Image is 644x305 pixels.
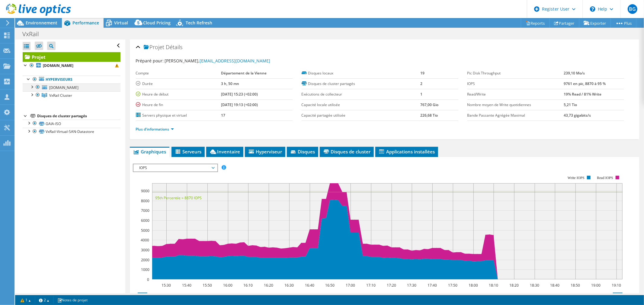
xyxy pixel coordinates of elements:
b: [DATE] 19:13 (+02:00) [221,102,258,107]
text: 19:00 [591,283,601,288]
text: Read IOPS [597,176,613,180]
label: IOPS [467,81,564,87]
span: Détails [166,43,183,51]
text: 16:50 [325,283,335,288]
a: Plus [610,18,636,28]
span: [PERSON_NAME], [165,58,271,64]
label: Exécutions de collecteur [302,91,421,97]
text: 5000 [141,228,149,233]
span: Disques de cluster [323,149,371,155]
text: 9000 [141,188,149,193]
span: Hyperviseur [248,149,282,155]
text: 18:50 [571,283,580,288]
a: VxRail Cluster [23,91,120,99]
label: Bande Passante Agrégée Maximal [467,112,564,118]
a: Plus d'informations [136,127,174,132]
a: Hyperviseurs [23,76,120,83]
span: IOPS [136,164,214,171]
b: 5,21 Tio [564,102,577,107]
text: 0 [147,277,149,282]
text: 4000 [141,237,149,243]
text: 95th Percentile = 8870 IOPS [155,195,202,200]
b: 2 [420,81,422,86]
span: Applications installées [378,149,435,155]
span: [DOMAIN_NAME] [49,85,78,90]
text: 6000 [141,218,149,223]
a: Partager [549,18,579,28]
text: 16:10 [243,283,253,288]
label: Heure de fin [136,102,221,108]
text: 16:30 [284,283,294,288]
span: Inventaire [209,149,240,155]
text: Write IOPS [568,176,585,180]
text: 17:10 [366,283,376,288]
div: Disques de cluster partagés [37,112,120,120]
span: Disques [290,149,315,155]
a: VxRail-Virtual-SAN-Datastore [23,128,120,136]
text: 17:40 [428,283,437,288]
a: [DOMAIN_NAME] [23,62,120,70]
label: Durée [136,81,221,87]
span: Performance [72,20,99,26]
text: 7000 [141,208,149,213]
text: 16:00 [223,283,232,288]
span: Environnement [26,20,57,26]
label: Capacité partagée utilisée [302,112,421,118]
text: 18:10 [489,283,498,288]
b: 43,73 gigabits/s [564,113,591,118]
text: 3000 [141,247,149,253]
text: 17:30 [407,283,416,288]
text: 1000 [141,267,149,272]
a: Notes de projet [53,296,92,304]
text: 15:30 [162,283,171,288]
label: Disques locaux [302,70,421,76]
a: Reports [521,18,550,28]
label: Préparé pour: [136,58,164,64]
svg: \n [590,6,595,12]
h1: VxRail [20,31,48,37]
b: 19% Read / 81% Write [564,92,601,97]
label: Pic Disk Throughput [467,70,564,76]
a: GAIA-ISO [23,120,120,127]
text: 18:30 [530,283,539,288]
text: 17:00 [346,283,355,288]
text: 15:50 [203,283,212,288]
text: 15:40 [182,283,191,288]
text: 18:40 [550,283,559,288]
a: Projet [23,52,120,62]
span: Cloud Pricing [143,20,171,26]
text: 8000 [141,198,149,203]
a: 1 [16,296,35,304]
text: 16:40 [305,283,314,288]
b: 3 h, 50 mn [221,81,239,86]
label: Servers physique et virtuel [136,112,221,118]
b: 226,68 Tio [420,113,438,118]
a: [EMAIL_ADDRESS][DOMAIN_NAME] [200,58,271,64]
b: 767,00 Gio [420,102,438,107]
label: Nombre moyen de Write quotidiennes [467,102,564,108]
b: Département de la Vienne [221,71,267,76]
span: Tech Refresh [186,20,212,26]
text: 16:20 [264,283,273,288]
text: 18:00 [469,283,478,288]
span: Serveurs [175,149,202,155]
text: 2000 [141,257,149,263]
text: 17:20 [387,283,396,288]
b: 17 [221,113,225,118]
label: Compte [136,70,221,76]
a: 2 [35,296,53,304]
b: 9761 en pic, 8870 à 95 % [564,81,606,86]
b: [DOMAIN_NAME] [43,63,73,68]
label: Disques de cluster partagés [302,81,421,87]
label: Capacité locale utilisée [302,102,421,108]
b: 19 [420,71,425,76]
span: Projet [144,44,165,50]
b: 1 [420,92,422,97]
span: VxRail Cluster [49,93,72,98]
text: 18:20 [509,283,519,288]
b: 239,10 Mo/s [564,71,585,76]
text: 19:10 [612,283,621,288]
span: Virtual [114,20,128,26]
b: [DATE] 15:23 (+02:00) [221,92,258,97]
span: BG [628,4,637,14]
